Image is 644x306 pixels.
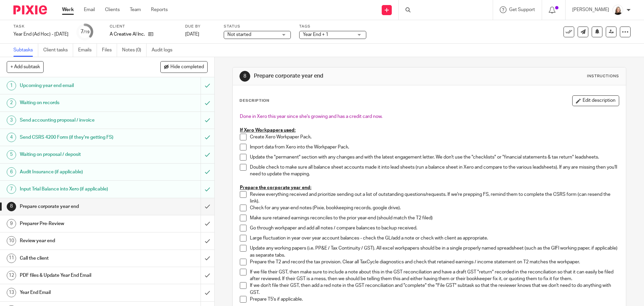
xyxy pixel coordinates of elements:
[13,5,47,14] img: Pixie
[20,202,136,212] h1: Prepare corporate year end
[7,61,44,73] button: + Add subtask
[7,202,16,211] div: 8
[254,73,444,80] h1: Prepare corporate year end
[7,271,16,280] div: 12
[572,95,619,106] button: Edit description
[250,225,619,231] p: Go through workpaper and add all notes / compare balances to backup received.
[250,235,619,242] p: Large fluctuation in year over year account balances - check the GL/add a note or check with clie...
[7,116,16,125] div: 3
[20,184,136,194] h1: Input Trial Balance into Xero (if applicable)
[130,6,141,13] a: Team
[43,44,73,57] a: Client tasks
[20,149,136,160] h1: Waiting on proposal / deposit
[250,144,619,150] p: Import data from Xero into the Workpaper Pack.
[20,115,136,125] h1: Send accounting proposal / invoice
[250,154,619,161] p: Update the "permanent" section with any changes and with the latest engagement letter. We don't u...
[572,6,609,13] p: [PERSON_NAME]
[110,24,177,29] label: Client
[7,167,16,177] div: 6
[20,132,136,142] h1: Send CSRS 4200 Form (if they're getting FS)
[170,64,204,70] span: Hide completed
[20,236,136,246] h1: Review year end
[7,184,16,194] div: 7
[250,282,619,296] p: If we don't file their GST, then add a red note in the GST reconciliation and "complete" the "Fil...
[62,6,74,13] a: Work
[250,164,619,178] p: Double check to make sure all balance sheet accounts made it into lead sheets (run a balance shee...
[250,269,619,282] p: If we file their GST, then make sure to include a note about this in the GST reconciliation and h...
[250,296,619,303] p: Prepare T5's if applicable.
[20,288,136,298] h1: Year End Email
[239,71,250,82] div: 8
[185,32,199,37] span: [DATE]
[20,98,136,108] h1: Waiting on records
[20,270,136,280] h1: PDF files & Update Year End Email
[240,185,311,190] u: Prepare the corporate year end:
[13,31,68,38] div: Year End (Ad Hoc) - July 2025
[7,288,16,297] div: 13
[7,133,16,142] div: 4
[239,98,269,103] p: Description
[13,31,68,38] div: Year End (Ad Hoc) - [DATE]
[78,44,97,57] a: Emails
[122,44,147,57] a: Notes (0)
[20,81,136,91] h1: Upcoming year end email
[20,253,136,263] h1: Call the client
[250,245,619,259] p: Update any working papers (i.e. PP&E / Tax Continuity / GST). All excel workpapers should be in a...
[250,205,619,211] p: Check for any year-end notes (Pixie, bookkeeping records, google drive).
[13,24,68,29] label: Task
[13,44,38,57] a: Subtasks
[587,74,619,79] div: Instructions
[250,259,619,265] p: Prepare the T2 and record the tax provision. Clear all TaxCycle diagnostics and check that retain...
[151,6,168,13] a: Reports
[612,5,623,15] img: Screenshot%202023-11-02%20134555.png
[7,254,16,263] div: 11
[7,98,16,108] div: 2
[185,24,215,29] label: Due by
[7,236,16,246] div: 10
[102,44,117,57] a: Files
[509,7,535,12] span: Get Support
[7,219,16,228] div: 9
[250,134,619,140] p: Create Xero Workpaper Pack.
[7,81,16,90] div: 1
[240,128,296,133] u: If Xero Workpapers used:
[250,215,619,221] p: Make sure retained earnings reconciles to the prior year-end (should match the T2 filed)
[152,44,177,57] a: Audit logs
[105,6,120,13] a: Clients
[84,6,95,13] a: Email
[20,167,136,177] h1: Audit Insurance (if applicable)
[110,31,145,38] p: A Creative Al Inc.
[7,150,16,160] div: 5
[20,219,136,229] h1: Preparer Pre-Review
[160,61,208,73] button: Hide completed
[240,114,382,119] span: Done in Xero this year since she's growing and has a credit card now.
[80,28,90,36] div: 7
[224,24,291,29] label: Status
[84,30,90,34] small: /19
[250,191,619,205] p: Review everything received and prioritize sending out a list of outstanding questions/requests. I...
[303,32,328,37] span: Year End + 1
[227,32,251,37] span: Not started
[299,24,366,29] label: Tags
